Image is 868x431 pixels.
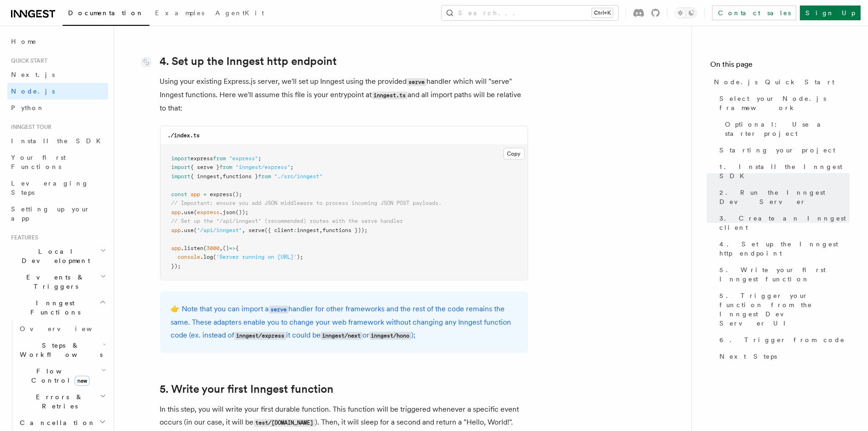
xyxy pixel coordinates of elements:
span: app [172,227,181,233]
a: Your first Functions [7,149,108,175]
button: Flow Controlnew [16,363,108,389]
span: Overview [20,325,115,332]
span: .use [181,209,194,215]
span: { serve } [191,164,220,170]
span: (); [233,191,242,198]
span: functions })); [323,227,368,233]
code: serve [269,306,288,314]
span: Cancellation [16,418,96,427]
span: Inngest tour [7,123,52,131]
span: 5. Trigger your function from the Inngest Dev Server UI [719,291,850,328]
button: Copy [503,148,525,160]
span: app [191,191,201,198]
span: { [236,245,239,251]
a: Home [7,33,108,50]
span: from [220,164,233,170]
button: Local Development [7,243,108,269]
a: 5. Trigger your function from the Inngest Dev Server UI [716,287,850,332]
button: Events & Triggers [7,269,108,295]
span: Features [7,234,38,241]
span: 1. Install the Inngest SDK [719,162,850,181]
span: .log [201,254,213,260]
span: , [242,227,246,233]
span: Next Steps [719,352,777,361]
span: Inngest Functions [7,298,99,317]
code: ./index.ts [168,132,200,139]
span: app [172,245,181,251]
a: 5. Write your first Inngest function [716,262,850,287]
span: import [172,164,191,170]
a: Node.js Quick Start [710,74,850,90]
span: from [213,155,226,162]
span: Documentation [68,9,144,17]
span: express [191,155,213,162]
span: Select your Node.js framework [719,94,850,112]
p: 👉 Note that you can import a handler for other frameworks and the rest of the code remains the sa... [171,303,517,342]
a: Optional: Use a starter project [721,116,850,142]
button: Inngest Functions [7,295,108,320]
h4: On this page [710,59,850,74]
span: ); [297,254,304,260]
a: serve [269,304,288,313]
kbd: Ctrl+K [592,8,613,17]
span: { inngest [191,173,220,180]
span: 3. Create an Inngest client [719,214,850,232]
span: ({ client [265,227,294,233]
span: Quick start [7,57,47,64]
span: import [172,155,191,162]
span: ; [259,155,262,162]
span: .json [220,209,236,215]
span: ( [194,209,197,215]
span: Examples [155,9,204,17]
a: Starting your project [716,142,850,158]
span: = [204,191,207,198]
span: .use [181,227,194,233]
button: Cancellation [16,414,108,431]
span: Node.js Quick Start [714,77,834,87]
a: AgentKit [210,3,270,25]
span: , [220,173,223,180]
span: ( [213,254,217,260]
span: express [210,191,233,198]
span: ( [194,227,197,233]
span: Events & Triggers [7,273,100,291]
span: }); [172,263,181,269]
code: test/[DOMAIN_NAME] [254,419,315,427]
span: Flow Control [16,367,101,385]
span: inngest [297,227,320,233]
a: 1. Install the Inngest SDK [716,158,850,184]
button: Errors & Retries [16,389,108,414]
code: inngest/next [321,332,362,340]
span: () [223,245,230,251]
a: Examples [149,3,210,25]
span: Next.js [11,71,55,78]
button: Search...Ctrl+K [442,6,618,20]
span: Leveraging Steps [11,180,89,196]
span: new [75,376,90,386]
span: from [259,173,271,180]
span: Local Development [7,247,100,265]
span: => [230,245,236,251]
a: Install the SDK [7,133,108,149]
span: 2. Run the Inngest Dev Server [719,188,850,206]
a: 4. Set up the Inngest http endpoint [160,55,337,68]
span: express [197,209,220,215]
a: 4. Set up the Inngest http endpoint [716,236,850,262]
span: Steps & Workflows [16,341,103,359]
span: "inngest/express" [236,164,291,170]
span: Errors & Retries [16,392,100,411]
p: Using your existing Express.js server, we'll set up Inngest using the provided handler which will... [160,75,528,115]
span: Install the SDK [11,137,106,145]
a: Next.js [7,66,108,83]
span: Your first Functions [11,154,66,170]
span: import [172,173,191,180]
span: 3000 [207,245,220,251]
span: ()); [236,209,249,215]
span: console [178,254,201,260]
span: "/api/inngest" [197,227,242,233]
code: inngest/hono [369,332,411,340]
span: , [320,227,323,233]
span: // Set up the "/api/inngest" (recommended) routes with the serve handler [172,218,403,224]
span: Node.js [11,87,55,95]
code: serve [407,78,426,86]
